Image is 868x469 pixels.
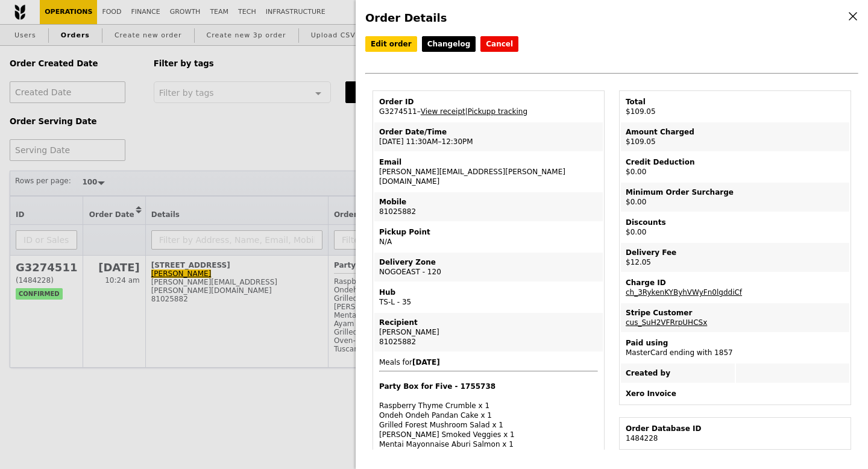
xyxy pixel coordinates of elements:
div: Pickup Point [379,227,598,237]
h4: Party Box for Five - 1755738 [379,382,598,391]
a: View receipt [421,107,465,116]
td: $0.00 [621,153,849,181]
div: Delivery Zone [379,257,598,267]
div: Discounts [626,218,844,227]
span: | [465,107,527,116]
td: 1484228 [621,419,849,448]
a: ch_3RykenKYByhVWyFn0lgddiCf [626,288,742,297]
div: Email [379,157,598,167]
td: N/A [374,222,603,251]
div: Amount Charged [626,127,844,137]
td: 81025882 [374,192,603,221]
a: Edit order [365,36,417,52]
div: Created by [626,368,730,378]
div: Total [626,97,844,107]
td: $109.05 [621,92,849,121]
div: Xero Invoice [626,389,844,398]
b: [DATE] [412,358,440,367]
div: Mobile [379,197,598,207]
td: NOGOEAST - 120 [374,253,603,282]
td: TS-L - 35 [374,283,603,312]
div: Minimum Order Surcharge [626,187,844,197]
td: $109.05 [621,122,849,151]
div: Delivery Fee [626,248,844,257]
td: G3274511 [374,92,603,121]
td: $0.00 [621,213,849,242]
button: Cancel [480,36,518,52]
a: cus_SuH2VFRrpUHCSx [626,318,707,327]
span: – [417,107,421,116]
a: Changelog [422,36,476,52]
td: $0.00 [621,183,849,212]
div: Order Date/Time [379,127,598,137]
div: Credit Deduction [626,157,844,167]
div: Paid using [626,338,844,348]
div: Recipient [379,318,598,327]
div: Hub [379,288,598,297]
td: MasterCard ending with 1857 [621,333,849,362]
td: [DATE] 11:30AM–12:30PM [374,122,603,151]
div: 81025882 [379,337,598,347]
div: Stripe Customer [626,308,844,318]
a: Pickupp tracking [468,107,527,116]
div: Order Database ID [626,424,844,433]
span: Order Details [365,11,447,24]
div: Charge ID [626,278,844,288]
td: [PERSON_NAME][EMAIL_ADDRESS][PERSON_NAME][DOMAIN_NAME] [374,153,603,191]
div: Order ID [379,97,598,107]
td: $12.05 [621,243,849,272]
div: [PERSON_NAME] [379,327,598,337]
